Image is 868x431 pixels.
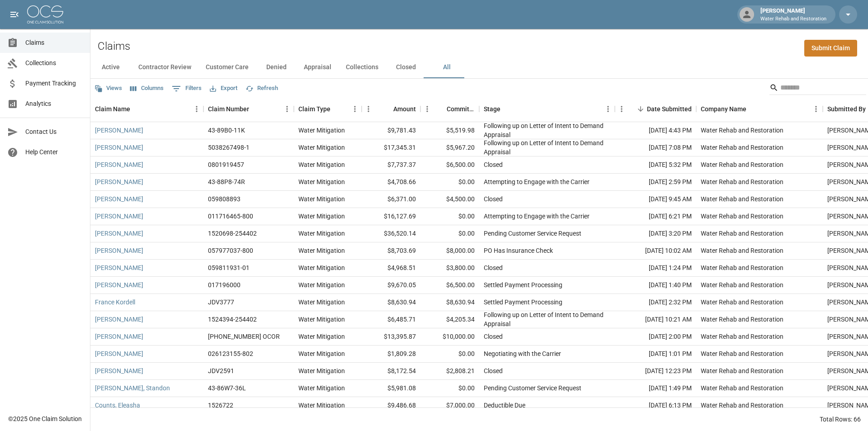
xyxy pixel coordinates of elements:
button: Views [92,81,124,95]
div: [DATE] 6:13 PM [615,397,696,414]
div: [DATE] 1:01 PM [615,346,696,363]
div: Water Rehab and Restoration [701,177,783,186]
div: Date Submitted [647,96,692,122]
div: Water Mitigation [298,229,345,238]
div: Water Mitigation [298,212,345,221]
a: [PERSON_NAME] [95,349,143,358]
span: Help Center [25,147,83,157]
div: Water Rehab and Restoration [701,298,783,307]
div: Water Mitigation [298,349,345,358]
a: Submit Claim [804,40,857,57]
div: Company Name [701,96,746,122]
a: [PERSON_NAME] [95,229,143,238]
button: Closed [386,57,426,78]
div: Committed Amount [420,96,479,122]
div: Stage [484,96,500,122]
div: Water Rehab and Restoration [701,126,783,135]
span: Payment Tracking [25,79,83,88]
div: Negotiating with the Carrier [484,349,561,358]
button: Menu [348,102,362,116]
div: $4,205.34 [420,311,479,328]
div: $8,630.94 [362,294,420,311]
div: Closed [484,160,503,169]
div: Water Mitigation [298,160,345,169]
span: Contact Us [25,127,83,137]
div: $4,500.00 [420,191,479,208]
div: $16,127.69 [362,208,420,225]
div: $9,781.43 [362,122,420,139]
button: Sort [500,103,513,115]
a: [PERSON_NAME] [95,315,143,324]
img: ocs-logo-white-transparent.png [27,5,63,24]
a: [PERSON_NAME] [95,212,143,221]
button: Menu [809,102,823,116]
div: dynamic tabs [90,57,868,78]
div: Water Rehab and Restoration [701,143,783,152]
button: Menu [601,102,615,116]
div: Water Rehab and Restoration [701,315,783,324]
div: Stage [479,96,615,122]
div: [DATE] 7:08 PM [615,139,696,156]
button: Denied [256,57,297,78]
button: Menu [615,102,628,116]
div: [DATE] 12:23 PM [615,363,696,380]
button: Export [208,81,240,95]
div: Water Mitigation [298,246,345,255]
div: Date Submitted [615,96,696,122]
button: Sort [130,103,143,115]
button: Refresh [243,81,280,95]
div: $4,708.66 [362,174,420,191]
div: Water Rehab and Restoration [701,194,783,204]
button: Select columns [128,81,166,95]
div: $36,520.14 [362,225,420,242]
div: $0.00 [420,208,479,225]
button: Menu [362,102,375,116]
a: [PERSON_NAME] [95,177,143,186]
div: Water Rehab and Restoration [701,280,783,289]
div: $13,395.87 [362,328,420,346]
button: All [426,57,467,78]
button: Menu [190,102,203,116]
div: Closed [484,194,503,204]
div: Following up on Letter of Intent to Demand Appraisal [484,121,610,139]
div: $8,172.54 [362,363,420,380]
div: $4,968.51 [362,260,420,277]
a: [PERSON_NAME] [95,194,143,204]
div: Search [769,81,866,97]
div: $2,808.21 [420,363,479,380]
div: $8,703.69 [362,242,420,260]
div: [DATE] 5:32 PM [615,156,696,174]
div: $3,800.00 [420,260,479,277]
div: [PERSON_NAME] [757,6,830,23]
div: [DATE] 2:32 PM [615,294,696,311]
div: Water Mitigation [298,194,345,204]
div: [DATE] 10:21 AM [615,311,696,328]
div: [DATE] 4:43 PM [615,122,696,139]
div: Water Mitigation [298,143,345,152]
button: Sort [330,103,343,115]
div: $10,000.00 [420,328,479,346]
div: Water Rehab and Restoration [701,229,783,238]
div: [DATE] 2:59 PM [615,174,696,191]
div: [DATE] 2:00 PM [615,328,696,346]
button: Collections [339,57,386,78]
div: Claim Name [90,96,203,122]
span: Analytics [25,99,83,109]
div: 059811931-01 [208,263,250,272]
div: Water Rehab and Restoration [701,384,783,393]
div: $7,737.37 [362,156,420,174]
div: Settled Payment Processing [484,298,562,307]
div: $5,981.08 [362,380,420,397]
div: Water Mitigation [298,384,345,393]
button: Sort [434,103,447,115]
div: Water Rehab and Restoration [701,160,783,169]
div: 1520698-254402 [208,229,257,238]
div: $6,485.71 [362,311,420,328]
div: Water Mitigation [298,315,345,324]
div: Claim Name [95,96,130,122]
div: Committed Amount [447,96,475,122]
button: Appraisal [297,57,339,78]
button: Sort [381,103,393,115]
div: Submitted By [827,96,866,122]
div: Settled Payment Processing [484,280,562,289]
